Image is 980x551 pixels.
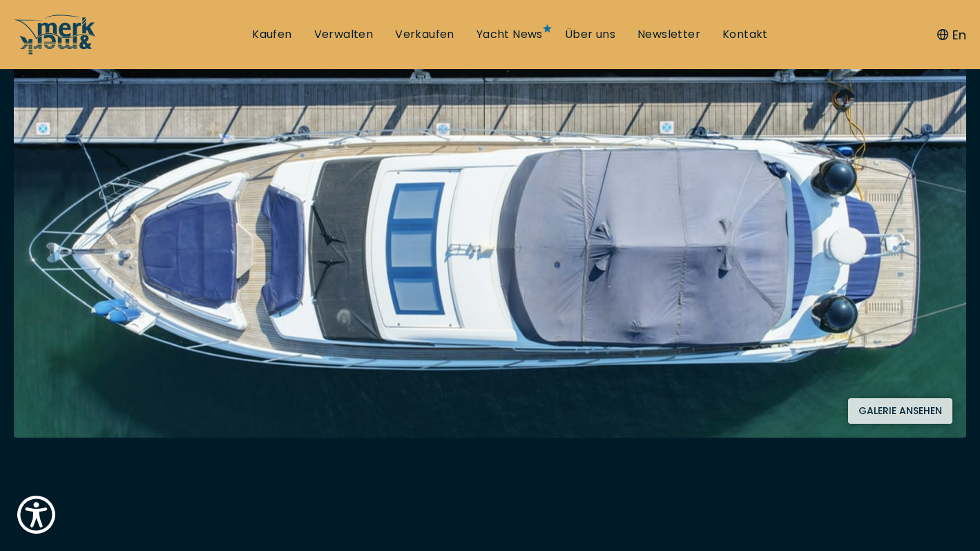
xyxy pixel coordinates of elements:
[314,27,374,42] a: Verwalten
[14,492,59,537] button: Show Accessibility Preferences
[252,27,291,42] a: Kaufen
[722,27,768,42] a: Kontakt
[395,27,454,42] a: Verkaufen
[637,27,700,42] a: Newsletter
[937,26,966,44] button: En
[477,27,543,42] a: Yacht News
[848,398,952,424] button: Galerie ansehen
[14,66,966,438] img: Merk&Merk
[565,27,615,42] a: Über uns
